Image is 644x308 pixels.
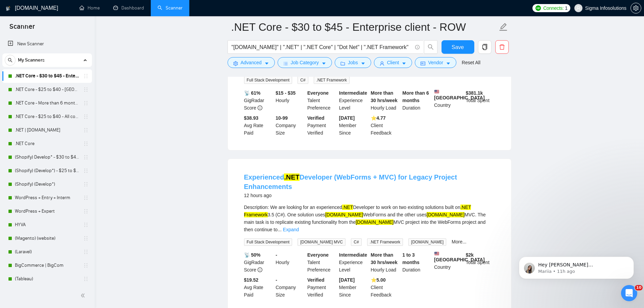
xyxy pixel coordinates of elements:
[452,239,467,244] a: More...
[338,276,369,299] div: Member Since
[535,5,541,11] img: upwork-logo.png
[244,191,495,199] div: 12 hours ago
[15,96,79,110] a: .NET Core - More than 6 months of work
[228,57,275,68] button: settingAdvancedcaret-down
[297,76,308,84] span: C#
[630,5,641,11] a: setting
[83,209,89,214] span: holder
[306,89,338,112] div: Talent Preference
[231,19,498,35] input: Scanner name...
[83,87,89,92] span: holder
[83,236,89,241] span: holder
[15,150,79,164] a: (Shopify) Develop* - $30 to $45 Enterprise
[243,89,275,112] div: GigRadar Score
[307,252,329,258] b: Everyone
[339,90,367,96] b: Intermediate
[374,57,412,68] button: userClientcaret-down
[15,272,79,286] a: (Tableau)
[297,238,345,246] span: [DOMAIN_NAME] MVC
[428,59,443,66] span: Vendor
[283,61,288,66] span: bars
[369,114,401,137] div: Client Feedback
[348,59,358,66] span: Jobs
[4,22,40,36] span: Scanner
[158,5,183,11] a: searchScanner
[367,238,403,246] span: .NET Framework
[15,218,79,232] a: HYVA
[232,43,412,51] input: Search Freelance Jobs...
[8,37,87,51] a: New Scanner
[15,205,79,218] a: WordPress + Expert
[339,277,355,283] b: [DATE]
[621,285,637,301] iframe: Intercom live chat
[15,69,79,83] a: .NET Core - $30 to $45 - Enterprise client - ROW
[15,123,79,137] a: .NET | [DOMAIN_NAME]
[15,137,79,150] a: .NET Core
[15,259,79,272] a: BigCommerce | BigCom
[371,277,386,283] b: ⭐️ 5.00
[369,89,401,112] div: Hourly Load
[371,90,398,103] b: More than 30 hrs/week
[464,89,496,112] div: Total Spent
[576,6,581,10] span: user
[5,58,15,63] span: search
[6,3,10,14] img: logo
[241,59,262,66] span: Advanced
[434,89,485,100] b: [GEOGRAPHIC_DATA]
[371,115,386,121] b: ⭐️ 4.77
[264,61,269,66] span: caret-down
[244,277,259,283] b: $19.52
[83,168,89,173] span: holder
[339,115,355,121] b: [DATE]
[15,177,79,191] a: (Shopify) (Develop*)
[15,232,79,245] a: (Magento) (website)
[351,238,361,246] span: C#
[274,89,306,112] div: Hourly
[284,173,300,181] mark: .NET
[274,251,306,274] div: Hourly
[283,227,299,232] a: Expand
[83,73,89,79] span: holder
[338,251,369,274] div: Experience Level
[83,263,89,268] span: holder
[306,276,338,299] div: Payment Verified
[15,110,79,123] a: .NET Core - $25 to $40 - All continents
[509,242,644,290] iframe: Intercom notifications message
[342,205,353,210] mark: .NET
[415,57,456,68] button: idcardVendorcaret-down
[314,76,350,84] span: .NET Framework
[402,90,429,103] b: More than 6 months
[495,40,509,54] button: delete
[369,251,401,274] div: Hourly Load
[380,61,384,66] span: user
[278,57,332,68] button: barsJob Categorycaret-down
[15,245,79,259] a: (Laravel)
[462,59,480,66] a: Reset All
[434,251,439,256] img: 🇺🇸
[496,44,508,50] span: delete
[244,212,268,217] mark: Framework
[466,90,483,96] b: $ 381.1k
[307,277,325,283] b: Verified
[415,45,420,49] span: info-circle
[306,114,338,137] div: Payment Verified
[356,219,393,225] mark: [DOMAIN_NAME]
[244,252,261,258] b: 📡 50%
[83,127,89,133] span: holder
[18,53,45,67] span: My Scanners
[258,105,262,110] span: info-circle
[433,251,464,274] div: Country
[338,114,369,137] div: Member Since
[442,40,474,54] button: Save
[79,5,100,11] a: homeHome
[452,43,464,51] span: Save
[460,205,471,210] mark: .NET
[446,61,451,66] span: caret-down
[427,212,464,217] mark: [DOMAIN_NAME]
[15,191,79,205] a: WordPress + Entry + Interm
[5,55,16,66] button: search
[434,89,439,94] img: 🇺🇸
